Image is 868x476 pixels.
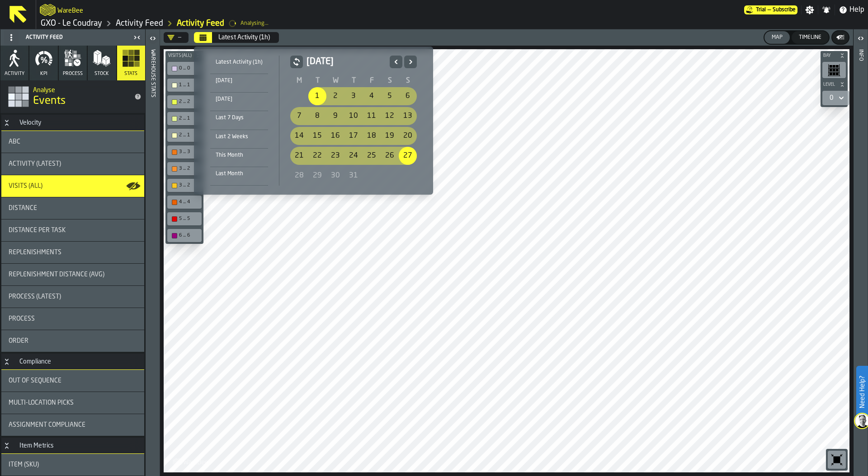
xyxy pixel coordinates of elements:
div: 10 [344,107,363,125]
div: Thursday 17 July 2025 selected [344,127,363,145]
th: S [381,75,399,86]
div: 1 [308,87,326,105]
div: Select date range Select date range [201,54,426,187]
div: 28 [290,167,308,185]
div: 25 [363,147,381,165]
div: Monday 21 July 2025 selected [290,147,308,165]
nav: Breadcrumb [40,18,452,29]
div: 31 [344,167,363,185]
button: Next [404,56,417,68]
div: 23 [326,147,344,165]
div: Latest Activity (1h) [210,57,268,67]
div: 3 [344,87,363,105]
div: Tuesday 29 July 2025 [308,167,326,185]
div: Last 2 Weeks [210,132,268,142]
div: This Month [210,150,268,160]
th: F [363,75,381,86]
div: Tuesday 8 July 2025 selected [308,107,326,125]
div: Wednesday 2 July 2025 selected [326,87,344,105]
div: Wednesday 23 July 2025 selected [326,147,344,165]
th: M [290,75,308,86]
div: Thursday 10 July 2025 selected [344,107,363,125]
div: Wednesday 30 July 2025 [326,167,344,185]
div: Monday 7 July 2025 selected [290,107,308,125]
div: Tuesday 15 July 2025 selected [308,127,326,145]
div: Monday 28 July 2025 [290,167,308,185]
div: 15 [308,127,326,145]
div: 5 [381,87,399,105]
label: Need Help? [857,367,867,417]
div: Monday 14 July 2025 selected [290,127,308,145]
div: Sunday 6 July 2025 selected [399,87,417,105]
div: Wednesday 16 July 2025 selected [326,127,344,145]
table: July 2025 [290,75,417,186]
div: Saturday 12 July 2025 selected [381,107,399,125]
div: 11 [363,107,381,125]
div: Friday 18 July 2025 selected [363,127,381,145]
div: Last 7 Days [210,113,268,123]
div: 6 [399,87,417,105]
div: Thursday 3 July 2025 selected [344,87,363,105]
th: T [344,75,363,86]
div: 16 [326,127,344,145]
div: 29 [308,167,326,185]
div: Friday 4 July 2025 selected [363,87,381,105]
div: 30 [326,167,344,185]
div: Friday 25 July 2025 selected [363,147,381,165]
div: 24 [344,147,363,165]
div: Sunday 27 July 2025 selected, Last available date [399,147,417,165]
div: 14 [290,127,308,145]
div: Tuesday 22 July 2025 selected [308,147,326,165]
div: 12 [381,107,399,125]
th: W [326,75,344,86]
button: Previous [390,56,402,68]
div: 17 [344,127,363,145]
div: 20 [399,127,417,145]
div: Thursday 31 July 2025 [344,167,363,185]
div: 13 [399,107,417,125]
div: Sunday 13 July 2025 selected [399,107,417,125]
div: 7 [290,107,308,125]
div: Analysing... [241,20,269,27]
div: Saturday 5 July 2025 selected [381,87,399,105]
div: July 2025 [290,56,417,186]
button: button- [290,56,303,68]
div: [DATE] [210,76,268,86]
div: 27 [399,147,417,165]
div: 21 [290,147,308,165]
div: 22 [308,147,326,165]
div: 18 [363,127,381,145]
div: 9 [326,107,344,125]
div: Tuesday 1 July 2025 selected, First available date [308,87,326,105]
div: Friday 11 July 2025 selected [363,107,381,125]
div: 26 [381,147,399,165]
div: Last Month [210,169,268,179]
th: T [308,75,326,86]
div: 8 [308,107,326,125]
div: 19 [381,127,399,145]
div: Thursday 24 July 2025 selected [344,147,363,165]
div: 2 [326,87,344,105]
th: S [399,75,417,86]
div: Saturday 19 July 2025 selected [381,127,399,145]
h2: [DATE] [307,56,386,68]
div: Saturday 26 July 2025 selected [381,147,399,165]
div: Wednesday 9 July 2025 selected [326,107,344,125]
div: Sunday 20 July 2025 selected [399,127,417,145]
div: [DATE] [210,94,268,104]
div: 4 [363,87,381,105]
